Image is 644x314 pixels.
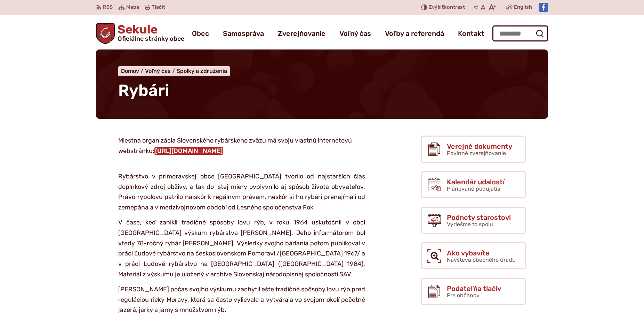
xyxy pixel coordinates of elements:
[115,24,184,42] span: Sekule
[339,24,371,43] a: Voľný čas
[458,24,484,43] a: Kontakt
[103,3,113,12] span: RSS
[421,278,526,305] a: Podateľňa tlačív Pre občanov
[154,147,223,155] a: [URL][DOMAIN_NAME]
[447,178,505,186] span: Kalendár udalostí
[121,68,139,74] span: Domov
[447,214,511,221] span: Podnety starostovi
[421,171,526,198] a: Kalendár udalostí Plánované podujatia
[118,161,365,213] p: Rybárstvo v primoravskej obce [GEOGRAPHIC_DATA] tvorilo od najstarších čias doplnkový zdroj obživ...
[447,249,516,257] span: Ako vybavíte
[447,256,516,263] span: Návšteva obecného úradu
[96,23,115,44] img: Prejsť na domovskú stránku
[118,136,365,156] p: Miestna organizácia Slovenského rybárskeho zväzu má svoju vlastnú internetovú webstránku:
[421,207,526,234] a: Podnety starostovi Vyriešme to spolu
[514,3,532,12] span: English
[145,68,177,74] a: Voľný čas
[513,3,533,12] a: English
[118,217,365,279] p: V čase, keď zanikli tradičné spôsoby lovu rýb, v roku 1964 uskutočnil v obci [GEOGRAPHIC_DATA] vý...
[429,4,444,10] span: Zvýšiť
[421,242,526,269] a: Ako vybavíte Návšteva obecného úradu
[96,23,184,44] a: Logo Sekule, prejsť na domovskú stránku.
[447,292,480,299] span: Pre občanov
[447,143,512,150] span: Verejné dokumenty
[278,24,325,43] a: Zverejňovanie
[145,68,171,74] span: Voľný čas
[118,36,184,42] span: Oficiálne stránky obce
[447,221,493,228] span: Vyriešme to spolu
[447,285,501,292] span: Podateľňa tlačív
[126,3,139,12] span: Mapa
[177,68,227,74] a: Spolky a združenia
[118,81,169,100] span: Rybári
[447,150,506,156] span: Povinné zverejňovanie
[539,3,548,12] img: Prejsť na Facebook stránku
[223,24,264,43] a: Samospráva
[152,5,165,10] span: Tlačiť
[421,136,526,163] a: Verejné dokumenty Povinné zverejňovanie
[192,24,209,43] a: Obec
[429,5,465,10] span: kontrast
[447,185,500,192] span: Plánované podujatia
[385,24,444,43] a: Voľby a referendá
[121,68,145,74] a: Domov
